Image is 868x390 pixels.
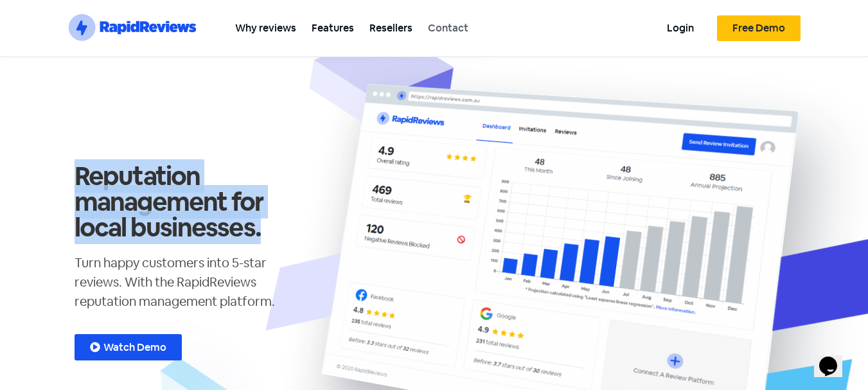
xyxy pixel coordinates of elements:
[75,253,306,311] p: Turn happy customers into 5-star reviews. With the RapidReviews reputation management platform.
[75,334,182,360] a: Watch Demo
[659,13,702,42] a: Login
[420,13,476,42] a: Contact
[227,13,304,42] a: Why reviews
[304,13,362,42] a: Features
[717,15,801,41] a: Free Demo
[362,13,420,42] a: Resellers
[75,163,306,240] h1: Reputation management for local businesses.
[732,23,785,33] span: Free Demo
[814,339,855,377] iframe: chat widget
[103,342,166,353] span: Watch Demo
